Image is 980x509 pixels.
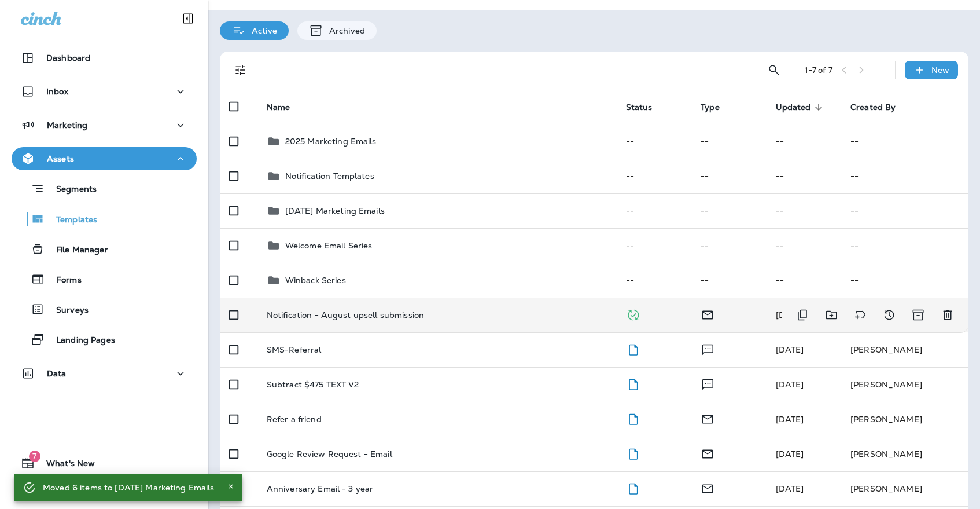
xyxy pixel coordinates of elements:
[776,102,811,112] span: Updated
[841,402,968,437] td: [PERSON_NAME]
[12,147,197,170] button: Assets
[691,193,766,228] td: --
[12,176,197,201] button: Segments
[45,335,115,346] p: Landing Pages
[285,171,374,181] p: Notification Templates
[323,26,365,35] p: Archived
[46,87,68,96] p: Inbox
[841,124,968,159] td: --
[691,124,766,159] td: --
[12,327,197,351] button: Landing Pages
[47,154,74,163] p: Assets
[701,448,714,458] span: Email
[285,276,346,285] p: Winback Series
[267,449,392,459] p: Google Review Request - Email
[767,159,841,193] td: --
[776,345,804,355] span: J-P Scoville
[46,53,90,63] p: Dashboard
[285,137,377,146] p: 2025 Marketing Emails
[776,414,804,424] span: J-P Scoville
[626,413,640,423] span: Draft
[841,332,968,367] td: [PERSON_NAME]
[776,484,804,494] span: J-P Scoville
[841,263,968,298] td: --
[12,362,197,385] button: Data
[936,303,959,327] button: Delete
[246,26,277,35] p: Active
[626,102,668,112] span: Status
[841,471,968,506] td: [PERSON_NAME]
[267,102,290,112] span: Name
[267,380,359,389] p: Subtract $475 TEXT V2
[776,102,826,112] span: Updated
[931,65,949,75] p: New
[45,305,89,316] p: Surveys
[267,345,322,354] p: SMS-Referral
[47,120,87,130] p: Marketing
[224,479,238,493] button: Close
[35,459,95,473] span: What's New
[841,159,968,193] td: --
[626,378,640,389] span: Draft
[12,80,197,103] button: Inbox
[229,58,252,82] button: Filters
[626,102,653,112] span: Status
[267,102,305,112] span: Name
[285,206,385,215] p: [DATE] Marketing Emails
[12,267,197,291] button: Forms
[805,65,832,75] div: 1 - 7 of 7
[691,263,766,298] td: --
[45,245,108,256] p: File Manager
[617,228,691,263] td: --
[626,448,640,458] span: Draft
[12,113,197,137] button: Marketing
[617,193,691,228] td: --
[762,58,786,82] button: Search Templates
[701,102,720,112] span: Type
[12,46,197,69] button: Dashboard
[626,482,640,493] span: Draft
[12,452,197,475] button: 7What's New
[701,482,714,493] span: Email
[617,263,691,298] td: --
[45,275,82,286] p: Forms
[878,303,901,327] button: View Changelog
[850,102,896,112] span: Created By
[767,263,841,298] td: --
[626,309,640,319] span: Published
[285,241,373,250] p: Welcome Email Series
[820,303,843,327] button: Move to folder
[12,479,197,503] button: Support
[701,309,714,319] span: Email
[45,215,97,226] p: Templates
[907,303,930,327] button: Archive
[701,413,714,423] span: Email
[841,228,968,263] td: --
[701,343,715,354] span: Text
[791,303,814,327] button: Duplicate
[12,207,197,231] button: Templates
[776,449,804,459] span: J-P Scoville
[267,484,374,493] p: Anniversary Email - 3 year
[701,102,735,112] span: Type
[841,367,968,402] td: [PERSON_NAME]
[850,102,911,112] span: Created By
[29,451,40,462] span: 7
[767,193,841,228] td: --
[43,477,215,498] div: Moved 6 items to [DATE] Marketing Emails
[47,369,67,378] p: Data
[267,415,322,424] p: Refer a friend
[701,378,715,389] span: Text
[849,303,872,327] button: Add tags
[776,379,804,390] span: J-P Scoville
[12,297,197,321] button: Surveys
[12,237,197,261] button: File Manager
[776,310,804,320] span: Maddie Madonecsky
[691,159,766,193] td: --
[626,343,640,354] span: Draft
[841,193,968,228] td: --
[45,184,97,196] p: Segments
[617,124,691,159] td: --
[267,310,424,320] p: Notification - August upsell submission
[172,7,204,30] button: Collapse Sidebar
